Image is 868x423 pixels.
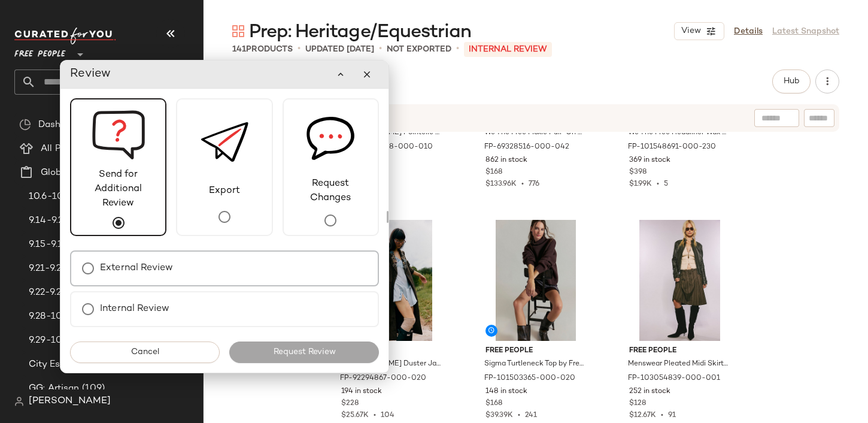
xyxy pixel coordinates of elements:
[628,142,716,153] span: FP-101548691-000-230
[306,99,354,177] img: svg%3e
[484,359,585,370] span: Sigma Turtleneck Top by Free People in Brown, Size: M
[629,412,656,419] span: $12.67K
[484,373,575,384] span: FP-101503365-000-020
[249,20,471,44] span: Prep: Heritage/Equestrian
[29,310,150,324] span: 9.28-10.4 Top 500 Products
[29,286,126,300] span: 9.22-9.26 AM Newness
[29,382,80,395] span: GG: Artisan
[629,180,652,188] span: $1.99K
[620,220,740,341] img: 103054839_001_a
[652,180,664,188] span: •
[38,118,86,132] span: Dashboard
[29,358,127,371] span: City Essentials Selling
[629,155,670,166] span: 369 in stock
[464,42,552,57] p: INTERNAL REVIEW
[29,214,150,228] span: 9.14-9.20 Top 500 Products
[629,386,670,397] span: 252 in stock
[485,398,502,409] span: $168
[485,167,502,178] span: $168
[341,346,442,356] span: Free People
[476,220,596,341] img: 101503365_020_a
[232,43,293,56] div: Products
[529,180,539,188] span: 776
[734,25,763,38] a: Details
[41,166,119,180] span: Global Clipboards
[485,412,513,419] span: $39.39K
[485,346,587,356] span: Free People
[19,119,31,131] img: svg%3e
[341,412,369,419] span: $25.67K
[681,26,701,36] span: View
[628,359,729,370] span: Menswear Pleated Midi Skirt by Free People in Black, Size: US 0
[381,412,394,419] span: 104
[656,412,668,419] span: •
[340,359,441,370] span: [PERSON_NAME] Duster Jacket by Free People in Brown, Size: L
[525,412,537,419] span: 241
[772,70,811,93] button: Hub
[628,373,720,384] span: FP-103054839-000-001
[340,128,441,138] span: [PERSON_NAME] Pointelle Sweater by Free People in White, Size: XL
[674,22,724,40] button: View
[628,128,729,138] span: We The Free Headliner Wax Pullover Jacket at Free People in Green, Size: M
[29,262,146,276] span: 9.21-9.27 Top 500 Products
[668,412,676,419] span: 91
[298,42,301,56] span: •
[14,397,24,406] img: svg%3e
[201,99,248,184] img: svg%3e
[484,142,569,153] span: FP-69328516-000-042
[456,42,459,56] span: •
[14,41,66,62] span: Free People
[284,177,378,206] span: Request Changes
[80,382,105,395] span: (109)
[485,386,527,397] span: 148 in stock
[664,180,668,188] span: 5
[341,386,382,397] span: 194 in stock
[379,42,382,56] span: •
[484,128,585,138] span: We The Free Moxie Pull-On Barrel Jeans at Free People in Light Wash, Size: 27
[14,28,116,44] img: cfy_white_logo.C9jOOHJF.svg
[513,412,525,419] span: •
[29,190,136,204] span: 10.6-10.10 AM Newness
[29,334,129,348] span: 9.29-10.3 AM Newness
[232,25,244,37] img: svg%3e
[783,77,800,86] span: Hub
[629,167,647,178] span: $398
[305,43,374,56] p: updated [DATE]
[41,142,94,156] span: All Products
[629,346,730,356] span: Free People
[29,394,111,409] span: [PERSON_NAME]
[629,398,646,409] span: $128
[517,180,529,188] span: •
[29,238,127,252] span: 9.15-9.19 AM Newness
[387,43,451,56] p: Not Exported
[201,184,248,198] span: Export
[340,373,426,384] span: FP-92294867-000-020
[485,155,527,166] span: 862 in stock
[232,45,246,54] span: 141
[369,412,381,419] span: •
[341,398,359,409] span: $228
[485,180,517,188] span: $133.96K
